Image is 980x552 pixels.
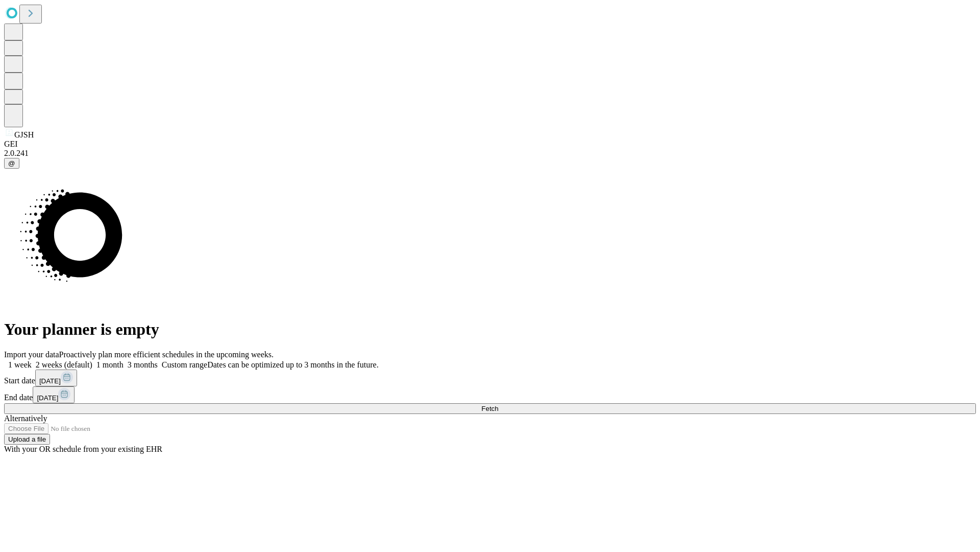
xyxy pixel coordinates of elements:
span: 1 week [8,360,32,369]
span: Proactively plan more efficient schedules in the upcoming weeks. [59,350,274,359]
span: [DATE] [37,394,58,402]
span: Dates can be optimized up to 3 months in the future. [207,360,378,369]
span: With your OR schedule from your existing EHR [4,445,162,453]
span: 3 months [128,360,158,369]
div: GEI [4,140,976,149]
span: Import your data [4,350,59,359]
button: Fetch [4,403,976,414]
span: GJSH [14,130,34,139]
span: Alternatively [4,414,47,423]
div: Start date [4,370,976,386]
span: Custom range [162,360,207,369]
span: 2 weeks (default) [36,360,92,369]
button: [DATE] [33,386,75,403]
h1: Your planner is empty [4,320,976,339]
div: End date [4,386,976,403]
button: [DATE] [35,370,77,386]
span: Fetch [481,405,498,412]
span: @ [8,159,15,167]
div: 2.0.241 [4,149,976,158]
span: 1 month [96,360,124,369]
button: Upload a file [4,434,50,445]
span: [DATE] [39,377,61,385]
button: @ [4,158,19,169]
